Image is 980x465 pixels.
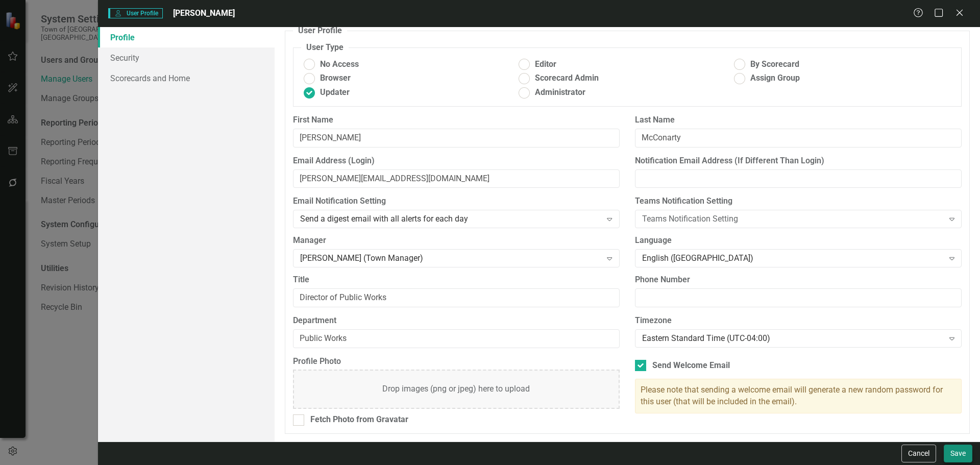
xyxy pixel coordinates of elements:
label: Department [293,315,620,327]
label: Email Address (Login) [293,155,620,167]
label: Timezone [635,315,962,327]
label: Profile Photo [293,356,620,368]
label: Last Name [635,114,962,126]
label: Teams Notification Setting [635,195,962,207]
span: Editor [535,59,556,70]
div: Eastern Standard Time (UTC-04:00) [642,332,944,344]
a: Profile [98,27,275,47]
button: Cancel [901,445,936,462]
legend: User Type [301,42,349,54]
label: First Name [293,114,620,126]
div: English ([GEOGRAPHIC_DATA]) [642,253,944,264]
span: No Access [320,59,359,70]
div: Drop images (png or jpeg) here to upload [382,383,530,395]
span: [PERSON_NAME] [173,8,235,18]
label: Language [635,235,962,247]
span: User Profile [108,8,163,18]
legend: User Profile [293,25,347,37]
span: By Scorecard [750,59,799,70]
a: Scorecards and Home [98,68,275,88]
div: [PERSON_NAME] (Town Manager) [300,253,602,264]
div: Send Welcome Email [652,360,730,372]
label: Phone Number [635,274,962,286]
span: Administrator [535,87,585,99]
div: Send a digest email with all alerts for each day [300,213,602,225]
div: Teams Notification Setting [642,213,944,225]
label: Notification Email Address (If Different Than Login) [635,155,962,167]
div: Fetch Photo from Gravatar [310,414,408,426]
span: Browser [320,72,351,84]
a: Security [98,47,275,68]
label: Email Notification Setting [293,195,620,207]
span: Updater [320,87,350,99]
span: Assign Group [750,72,800,84]
button: Save [944,445,972,462]
label: Title [293,274,620,286]
span: Scorecard Admin [535,72,599,84]
div: Please note that sending a welcome email will generate a new random password for this user (that ... [635,379,962,413]
label: Manager [293,235,620,247]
